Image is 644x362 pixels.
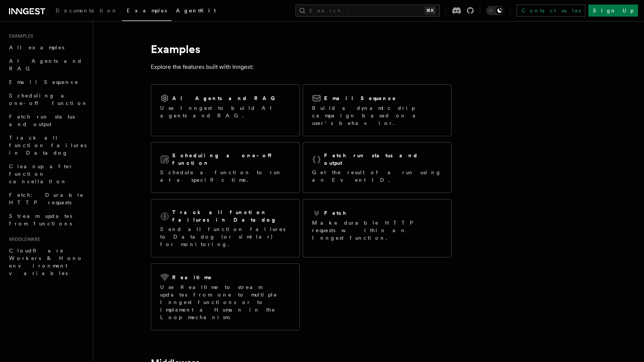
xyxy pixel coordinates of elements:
[172,94,279,102] h2: AI Agents and RAG
[151,263,300,330] a: RealtimeUse Realtime to stream updates from one to multiple Inngest functions or to implement a H...
[127,8,167,14] span: Examples
[176,8,216,14] span: AgentKit
[160,104,290,119] p: Use Inngest to build AI agents and RAG.
[517,5,585,17] a: Contact sales
[312,104,442,127] p: Build a dynamic drip campaign based on a user's behavior.
[171,2,220,20] a: AgentKit
[295,5,440,17] button: Search...⌘K
[303,142,452,193] a: Fetch run status and outputGet the result of a run using an Event ID.
[6,41,88,54] a: All examples
[9,248,83,276] span: Cloudflare Workers & Hono environment variables
[160,169,290,184] p: Schedule a function to run at a specific time.
[122,2,171,21] a: Examples
[9,192,84,205] span: Fetch: Durable HTTP requests
[9,163,73,184] span: Cleanup after function cancellation
[172,152,290,167] h2: Scheduling a one-off function
[172,274,212,281] h2: Realtime
[9,114,75,127] span: Fetch run status and output
[9,44,64,50] span: All examples
[9,58,82,71] span: AI Agents and RAG
[6,209,88,230] a: Stream updates from functions
[6,236,40,242] span: Middleware
[6,110,88,131] a: Fetch run status and output
[588,5,638,17] a: Sign Up
[324,94,397,102] h2: Email Sequence
[151,62,452,72] p: Explore the features built with Inngest:
[151,142,300,193] a: Scheduling a one-off functionSchedule a function to run at a specific time.
[324,152,442,167] h2: Fetch run status and output
[312,219,442,242] p: Make durable HTTP requests within an Inngest function.
[6,244,88,280] a: Cloudflare Workers & Hono environment variables
[9,213,72,227] span: Stream updates from functions
[160,283,290,321] p: Use Realtime to stream updates from one to multiple Inngest functions or to implement a Human in ...
[486,6,504,15] button: Toggle dark mode
[425,7,435,14] kbd: ⌘K
[6,89,88,110] a: Scheduling a one-off function
[151,199,300,257] a: Track all function failures in DatadogSend all function failures to Datadog (or similar) for moni...
[324,209,347,217] h2: Fetch
[6,33,33,39] span: Examples
[172,208,290,224] h2: Track all function failures in Datadog
[312,169,442,184] p: Get the result of a run using an Event ID.
[151,84,300,136] a: AI Agents and RAGUse Inngest to build AI agents and RAG.
[303,199,452,257] a: FetchMake durable HTTP requests within an Inngest function.
[6,54,88,75] a: AI Agents and RAG
[6,75,88,89] a: Email Sequence
[9,93,88,106] span: Scheduling a one-off function
[6,160,88,188] a: Cleanup after function cancellation
[9,135,86,156] span: Track all function failures in Datadog
[160,225,290,248] p: Send all function failures to Datadog (or similar) for monitoring.
[9,79,79,85] span: Email Sequence
[51,2,122,20] a: Documentation
[6,188,88,209] a: Fetch: Durable HTTP requests
[56,8,118,14] span: Documentation
[303,84,452,136] a: Email SequenceBuild a dynamic drip campaign based on a user's behavior.
[151,42,452,56] h1: Examples
[6,131,88,160] a: Track all function failures in Datadog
